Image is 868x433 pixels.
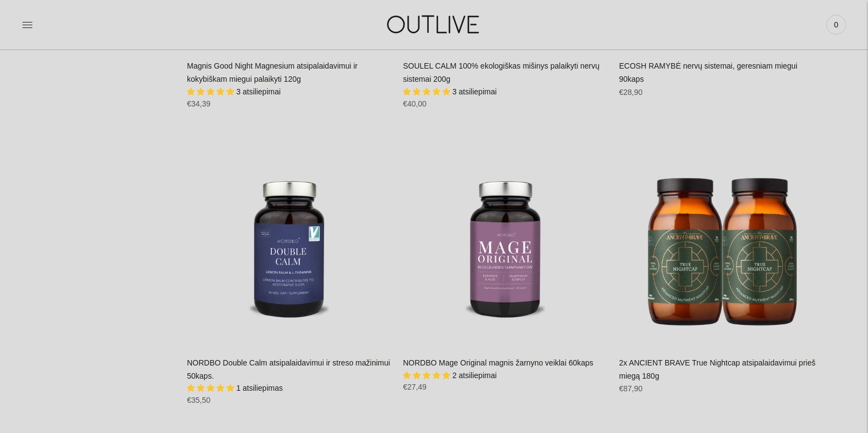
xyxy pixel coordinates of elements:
span: €40,00 [403,99,427,108]
span: 3 atsiliepimai [236,87,281,96]
span: 3 atsiliepimai [452,87,497,96]
span: €27,49 [403,383,427,391]
span: 5.00 stars [403,87,452,96]
span: €87,90 [619,384,643,393]
span: €34,39 [187,99,211,108]
a: 2x ANCIENT BRAVE True Nightcap atsipalaidavimui prieš miegą 180g [619,358,815,380]
span: 0 [829,17,844,32]
img: OUTLIVE [366,5,503,43]
a: NORDBO Mage Original magnis žarnyno veiklai 60kaps [403,140,608,346]
span: 5.00 stars [187,87,236,96]
span: 2 atsiliepimai [452,371,497,380]
a: 0 [826,13,846,37]
a: NORDBO Double Calm atsipalaidavimui ir streso mažinimui 50kaps. [187,140,392,346]
span: 5.00 stars [403,371,452,380]
span: 1 atsiliepimas [236,384,283,392]
a: NORDBO Mage Original magnis žarnyno veiklai 60kaps [403,358,593,367]
a: ECOSH RAMYBĖ nervų sistemai, geresniam miegui 90kaps [619,61,797,83]
a: SOULEL CALM 100% ekologiškas mišinys palaikyti nervų sistemai 200g [403,61,599,83]
span: 5.00 stars [187,384,236,392]
span: €35,50 [187,396,211,404]
a: NORDBO Double Calm atsipalaidavimui ir streso mažinimui 50kaps. [187,358,390,380]
a: 2x ANCIENT BRAVE True Nightcap atsipalaidavimui prieš miegą 180g [619,140,824,346]
a: Magnis Good Night Magnesium atsipalaidavimui ir kokybiškam miegui palaikyti 120g [187,61,358,83]
span: €28,90 [619,88,643,97]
